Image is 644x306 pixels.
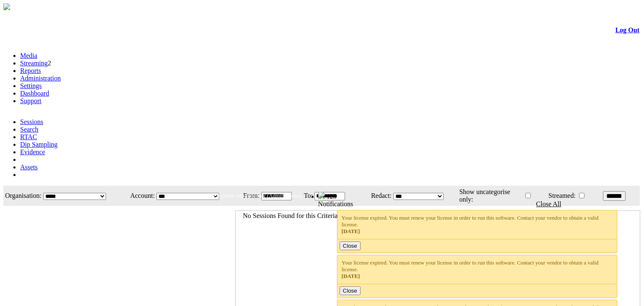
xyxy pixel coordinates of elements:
[20,118,43,125] a: Sessions
[20,97,42,104] a: Support
[340,286,361,295] button: Close
[20,67,41,74] a: Reports
[20,75,61,82] a: Administration
[20,133,37,140] a: RTAC
[20,148,45,156] a: Evidence
[318,200,623,208] div: Notifications
[327,193,337,200] span: 128
[195,192,301,199] span: Welcome, System Administrator (Administrator)
[536,200,561,207] a: Close All
[20,126,39,133] a: Search
[20,90,49,97] a: Dashboard
[318,192,325,199] img: bell25.png
[342,259,613,280] div: Your license expired. You must renew your license in order to run this software. Contact your ven...
[3,3,10,10] img: arrow-3.png
[340,241,361,250] button: Close
[20,163,38,171] a: Assets
[342,273,360,279] span: [DATE]
[20,141,57,148] a: Dip Sampling
[123,187,155,205] td: Account:
[342,228,360,234] span: [DATE]
[20,60,48,67] a: Streaming
[4,187,42,205] td: Organisation:
[20,52,37,59] a: Media
[342,215,613,235] div: Your license expired. You must renew your license in order to run this software. Contact your ven...
[48,60,51,67] span: 2
[615,26,639,34] a: Log Out
[20,82,42,89] a: Settings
